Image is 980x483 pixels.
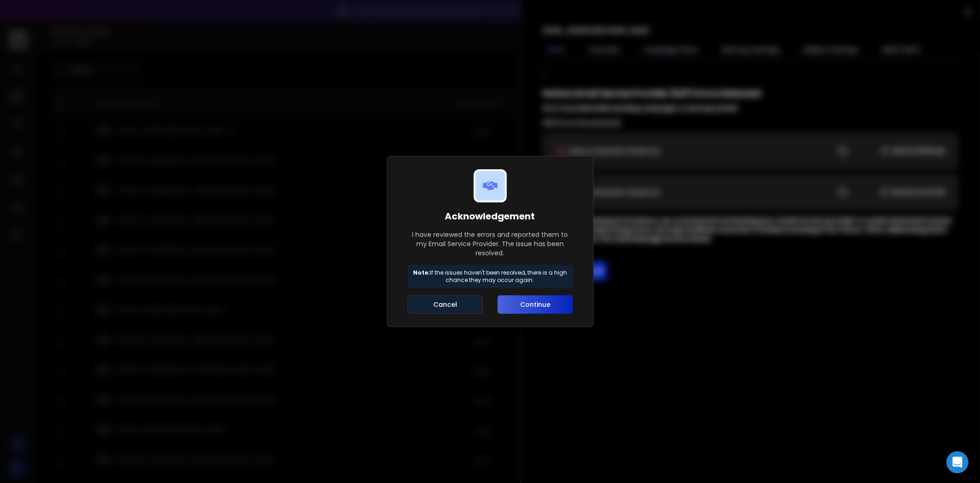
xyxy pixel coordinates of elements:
[498,295,572,314] button: Continue
[946,451,969,473] div: Open Intercom Messenger
[408,210,573,223] h1: Acknowledgement
[408,230,573,258] p: I have reviewed the errors and reported them to my Email Service Provider. The issue has been res...
[412,269,569,284] p: If the issues haven't been resolved, there is a high chance they may occur again.
[413,269,430,276] strong: Note:
[408,295,483,314] button: Cancel
[543,67,958,280] div: ;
